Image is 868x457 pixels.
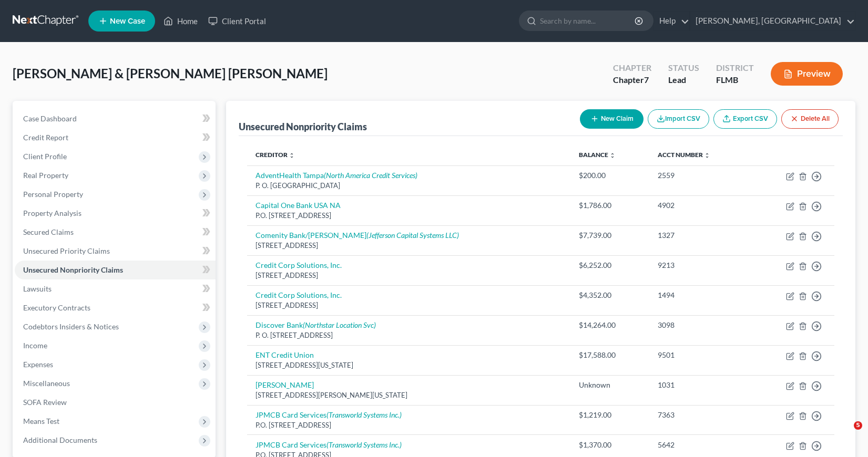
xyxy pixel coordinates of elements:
a: Unsecured Priority Claims [15,242,216,261]
div: Status [668,62,699,74]
span: Unsecured Nonpriority Claims [23,265,123,274]
span: Codebtors Insiders & Notices [23,322,119,331]
span: Property Analysis [23,209,81,217]
a: [PERSON_NAME], [GEOGRAPHIC_DATA] [690,12,855,30]
a: Export CSV [713,109,777,129]
i: unfold_more [289,152,295,159]
div: 1031 [658,380,743,390]
div: $7,739.00 [579,230,641,241]
span: [PERSON_NAME] & [PERSON_NAME] [PERSON_NAME] [13,66,328,81]
button: Import CSV [648,109,709,129]
a: [PERSON_NAME] [256,380,314,389]
span: Lawsuits [23,284,52,293]
span: Client Profile [23,152,67,161]
span: Case Dashboard [23,114,77,123]
a: Property Analysis [15,204,216,223]
a: Discover Bank(Northstar Location Svc) [256,320,376,329]
div: [STREET_ADDRESS] [256,271,562,281]
div: $6,252.00 [579,260,641,271]
a: Executory Contracts [15,298,216,317]
a: Creditor unfold_more [256,151,295,159]
a: SOFA Review [15,393,216,412]
span: SOFA Review [23,398,67,407]
a: Comenity Bank/[PERSON_NAME](Jefferson Capital Systems LLC) [256,231,459,240]
span: Real Property [23,171,68,180]
div: $1,370.00 [579,440,641,450]
a: Capital One Bank USA NA [256,201,341,210]
div: 3098 [658,320,743,330]
div: 7363 [658,410,743,420]
div: P.O. [STREET_ADDRESS] [256,211,562,221]
div: 2559 [658,170,743,181]
i: (Northstar Location Svc) [303,320,376,329]
span: Personal Property [23,190,83,199]
div: FLMB [716,74,754,86]
i: unfold_more [704,152,710,159]
div: 9213 [658,260,743,271]
div: Unsecured Nonpriority Claims [239,120,367,133]
div: Chapter [613,62,651,74]
div: $17,588.00 [579,350,641,360]
div: [STREET_ADDRESS][PERSON_NAME][US_STATE] [256,390,562,400]
div: $200.00 [579,170,641,181]
span: Executory Contracts [23,303,90,312]
div: Chapter [613,74,651,86]
span: 5 [854,421,862,430]
div: $1,786.00 [579,200,641,211]
div: P.O. [STREET_ADDRESS] [256,420,562,430]
div: 9501 [658,350,743,360]
a: Credit Corp Solutions, Inc. [256,290,342,299]
i: (Transworld Systems Inc.) [326,440,402,449]
a: Credit Corp Solutions, Inc. [256,261,342,269]
a: Secured Claims [15,223,216,242]
div: $1,219.00 [579,410,641,420]
span: Credit Report [23,133,68,142]
a: JPMCB Card Services(Transworld Systems Inc.) [256,410,402,419]
span: Means Test [23,417,59,425]
div: $4,352.00 [579,290,641,300]
button: New Claim [580,109,644,129]
span: 7 [644,75,649,85]
a: Lawsuits [15,279,216,298]
div: District [716,62,754,74]
i: (North America Credit Services) [324,171,417,180]
div: Unknown [579,380,641,390]
a: Acct Number unfold_more [658,151,710,159]
div: Lead [668,74,699,86]
a: Unsecured Nonpriority Claims [15,261,216,279]
div: [STREET_ADDRESS][US_STATE] [256,360,562,370]
a: Credit Report [15,128,216,147]
span: Additional Documents [23,435,97,444]
span: Secured Claims [23,227,74,236]
span: New Case [110,17,145,25]
span: Unsecured Priority Claims [23,246,110,255]
a: Home [158,12,203,30]
iframe: Intercom live chat [832,421,857,446]
a: Help [654,12,689,30]
div: 4902 [658,200,743,211]
div: $14,264.00 [579,320,641,330]
i: unfold_more [609,152,616,159]
div: [STREET_ADDRESS] [256,300,562,310]
i: (Jefferson Capital Systems LLC) [366,231,459,240]
a: ENT Credit Union [256,350,314,359]
div: [STREET_ADDRESS] [256,241,562,251]
a: Balance unfold_more [579,151,616,159]
div: 1327 [658,230,743,241]
button: Preview [771,62,843,86]
a: JPMCB Card Services(Transworld Systems Inc.) [256,440,402,449]
span: Miscellaneous [23,379,70,388]
div: P. O. [GEOGRAPHIC_DATA] [256,181,562,191]
a: Case Dashboard [15,109,216,128]
span: Expenses [23,360,53,369]
span: Income [23,341,47,350]
div: 1494 [658,290,743,300]
div: P. O. [STREET_ADDRESS] [256,330,562,340]
button: Delete All [781,109,839,129]
a: AdventHealth Tampa(North America Credit Services) [256,171,417,180]
div: 5642 [658,440,743,450]
a: Client Portal [203,12,271,30]
i: (Transworld Systems Inc.) [326,410,402,419]
input: Search by name... [540,11,636,30]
